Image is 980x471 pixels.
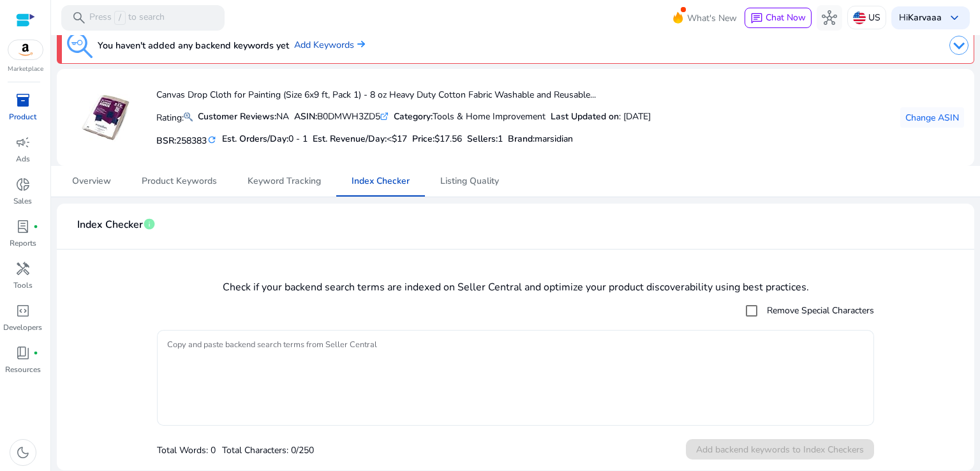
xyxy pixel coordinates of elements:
div: : [DATE] [551,110,651,123]
span: book_4 [15,345,31,361]
b: ASIN: [294,110,317,123]
p: Product [9,111,36,123]
img: us.svg [853,11,866,24]
div: NA [198,110,289,123]
p: Resources [5,364,41,375]
b: Last Updated on [551,110,619,123]
span: donut_small [15,177,31,192]
span: code_blocks [15,303,31,318]
span: search [71,10,87,26]
span: campaign [15,135,31,150]
img: dropdown-arrow.svg [949,36,969,55]
b: Category: [394,110,433,123]
img: keyword-tracking.svg [67,33,93,58]
p: US [868,6,880,29]
h4: Check if your backend search terms are indexed on Seller Central and optimize your product discov... [67,281,964,294]
span: fiber_manual_record [33,350,38,355]
span: Product Keywords [142,177,217,186]
span: <$17 [387,133,407,145]
span: 0 - 1 [288,133,308,145]
span: hub [822,10,837,26]
img: 41dBJ1N1T3L._AC_US100_.jpg [82,94,130,142]
span: inventory_2 [15,93,31,108]
span: 258383 [176,135,207,147]
mat-icon: refresh [207,134,217,146]
span: marsidian [535,133,573,145]
span: $17.56 [434,133,462,145]
h5: Price: [412,134,462,145]
label: Remove Special Characters [764,304,874,317]
h5: : [508,134,573,145]
span: info [143,218,156,230]
button: Change ASIN [900,107,964,128]
b: Customer Reviews: [198,110,276,123]
span: Change ASIN [905,111,959,124]
h5: Sellers: [467,134,503,145]
span: dark_mode [15,445,31,460]
p: Reports [10,237,36,249]
span: 1 [498,133,503,145]
span: Listing Quality [440,177,499,186]
p: Ads [16,153,30,165]
h5: BSR: [156,133,217,147]
button: hub [817,5,842,31]
p: Developers [3,322,42,333]
span: Index Checker [352,177,410,186]
h5: Est. Orders/Day: [222,134,308,145]
span: keyboard_arrow_down [947,10,962,26]
span: Chat Now [766,11,806,24]
h5: Est. Revenue/Day: [313,134,407,145]
span: Overview [72,177,111,186]
p: Sales [13,195,32,207]
b: Karvaaa [908,11,942,24]
span: / [114,11,126,25]
h3: You haven't added any backend keywords yet [98,38,289,53]
p: Total Words: 0 [157,444,216,457]
p: Total Characters: 0/250 [222,444,314,457]
img: arrow-right.svg [354,40,365,48]
p: Press to search [89,11,165,25]
span: lab_profile [15,219,31,234]
p: Tools [13,280,33,291]
p: Marketplace [8,64,43,74]
img: amazon.svg [8,40,43,59]
p: Hi [899,13,942,22]
span: chat [750,12,763,25]
button: chatChat Now [745,8,812,28]
span: Brand [508,133,533,145]
h4: Canvas Drop Cloth for Painting (Size 6x9 ft, Pack 1) - 8 oz Heavy Duty Cotton Fabric Washable and... [156,90,651,101]
span: What's New [687,7,737,29]
span: fiber_manual_record [33,224,38,229]
div: Tools & Home Improvement [394,110,546,123]
div: B0DMWH3ZD5 [294,110,389,123]
span: Index Checker [77,214,143,236]
span: handyman [15,261,31,276]
a: Add Keywords [294,38,365,52]
span: Keyword Tracking [248,177,321,186]
p: Rating: [156,109,193,124]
